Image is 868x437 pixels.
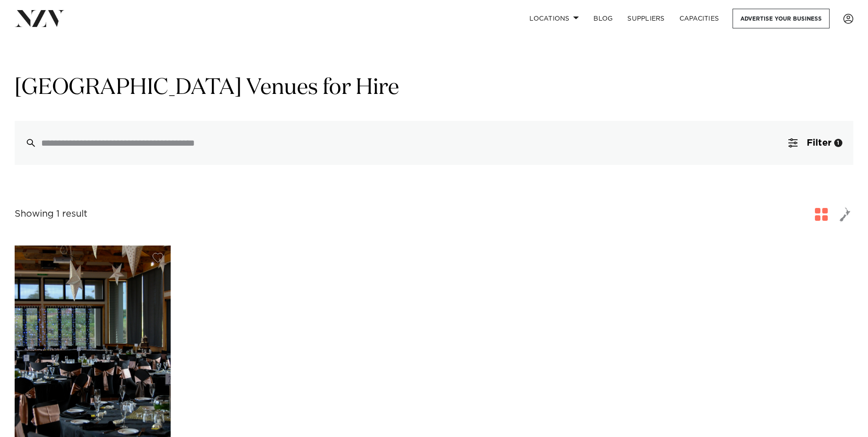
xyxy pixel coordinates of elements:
[672,9,727,28] a: Capacities
[834,139,842,147] div: 1
[777,121,853,165] button: Filter1
[586,9,620,28] a: BLOG
[15,10,65,27] img: nzv-logo.png
[807,138,831,147] span: Filter
[522,9,586,28] a: Locations
[733,9,830,28] a: Advertise your business
[620,9,672,28] a: SUPPLIERS
[15,207,87,221] div: Showing 1 result
[15,74,853,103] h1: [GEOGRAPHIC_DATA] Venues for Hire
